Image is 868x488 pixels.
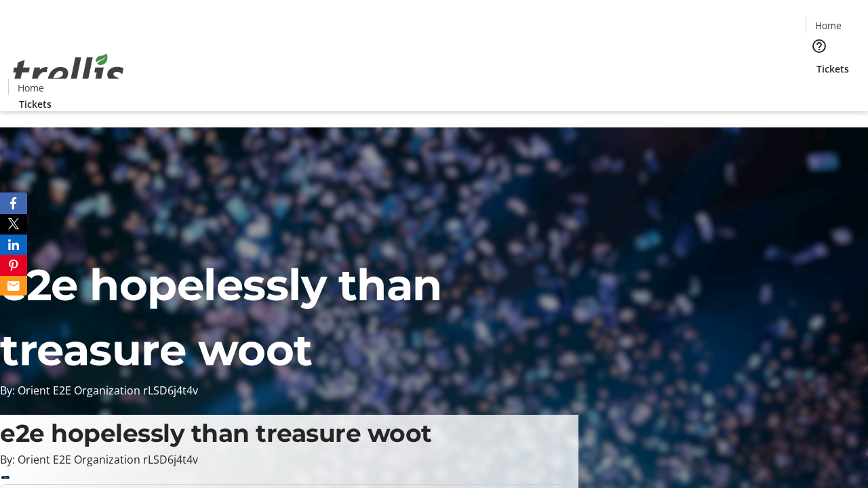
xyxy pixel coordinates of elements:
span: Home [18,81,44,95]
span: Home [815,18,842,33]
button: Help [806,33,833,60]
a: Home [806,18,850,33]
button: Cart [806,76,833,103]
img: Orient E2E Organization rLSD6j4t4v's Logo [8,39,129,106]
span: Tickets [19,97,52,111]
a: Tickets [8,97,62,111]
a: Tickets [806,62,860,76]
span: Tickets [816,62,849,76]
a: Home [9,81,52,95]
